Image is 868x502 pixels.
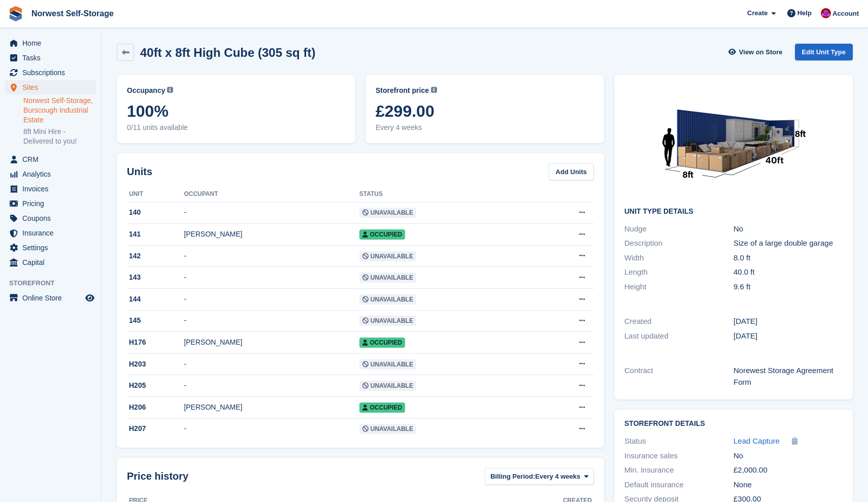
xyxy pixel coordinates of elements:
[84,292,96,304] a: Preview store
[5,211,96,225] a: menu
[167,87,173,93] img: icon-info-grey-7440780725fd019a000dd9b08b2336e03edf1995a4989e88bcd33f0948082b44.svg
[127,207,184,218] div: 140
[359,424,416,434] span: Unavailable
[127,251,184,261] div: 142
[5,65,96,80] a: menu
[739,47,783,57] span: View on Store
[5,167,96,181] a: menu
[733,437,780,445] span: Lead Capture
[821,8,831,18] img: Daniel Grensinger
[22,65,83,80] span: Subscriptions
[184,310,359,332] td: -
[5,51,96,65] a: menu
[376,102,594,120] span: £299.00
[5,255,96,270] a: menu
[624,420,843,428] h2: Storefront Details
[127,380,184,391] div: H205
[9,278,101,288] span: Storefront
[5,226,96,240] a: menu
[22,80,83,94] span: Sites
[359,316,416,326] span: Unavailable
[5,291,96,305] a: menu
[376,85,429,96] span: Storefront price
[127,359,184,370] div: H203
[22,51,83,65] span: Tasks
[624,330,733,342] div: Last updated
[733,330,843,342] div: [DATE]
[359,338,405,348] span: Occupied
[795,44,853,60] a: Edit Unit Type
[485,468,594,485] button: Billing Period: Every 4 weeks
[624,252,733,264] div: Width
[359,359,416,370] span: Unavailable
[733,365,843,388] div: Norewest Storage Agreement Form
[624,365,733,388] div: Contract
[624,208,843,216] h2: Unit Type details
[624,281,733,293] div: Height
[127,315,184,326] div: 145
[549,163,594,180] a: Add Units
[127,85,165,96] span: Occupancy
[23,96,96,125] a: Norwest Self-Storage, Burscough Industrial Estate
[5,241,96,255] a: menu
[184,402,359,413] div: [PERSON_NAME]
[184,289,359,311] td: -
[624,223,733,235] div: Nudge
[359,273,416,283] span: Unavailable
[22,255,83,270] span: Capital
[747,8,767,18] span: Create
[127,164,152,179] h2: Units
[624,464,733,476] div: Min. insurance
[5,80,96,94] a: menu
[127,102,345,120] span: 100%
[127,402,184,413] div: H206
[22,241,83,255] span: Settings
[359,403,405,413] span: Occupied
[127,186,184,203] th: Unit
[22,226,83,240] span: Insurance
[733,450,843,462] div: No
[733,281,843,293] div: 9.6 ft
[535,472,580,482] span: Every 4 weeks
[733,223,843,235] div: No
[184,245,359,267] td: -
[127,229,184,240] div: 141
[733,252,843,264] div: 8.0 ft
[184,353,359,375] td: -
[359,229,405,240] span: Occupied
[5,36,96,50] a: menu
[733,479,843,491] div: None
[797,8,812,18] span: Help
[127,122,345,133] span: 0/11 units available
[624,479,733,491] div: Default insurance
[624,238,733,249] div: Description
[727,44,787,60] a: View on Store
[22,182,83,196] span: Invoices
[140,46,315,59] h2: 40ft x 8ft High Cube (305 sq ft)
[184,229,359,240] div: [PERSON_NAME]
[23,127,96,146] a: 8ft Mini Hire - Delivered to you!
[8,6,23,21] img: stora-icon-8386f47178a22dfd0bd8f6a31ec36ba5ce8667c1dd55bd0f319d3a0aa187defe.svg
[733,464,843,476] div: £2,000.00
[127,337,184,348] div: H176
[127,294,184,305] div: 144
[359,186,530,203] th: Status
[22,196,83,211] span: Pricing
[359,381,416,391] span: Unavailable
[5,182,96,196] a: menu
[359,251,416,261] span: Unavailable
[376,122,594,133] span: Every 4 weeks
[27,5,118,22] a: Norwest Self-Storage
[359,294,416,305] span: Unavailable
[22,291,83,305] span: Online Store
[127,423,184,434] div: H207
[431,87,437,93] img: icon-info-grey-7440780725fd019a000dd9b08b2336e03edf1995a4989e88bcd33f0948082b44.svg
[184,267,359,289] td: -
[657,85,810,199] img: 40-ft-container.jpg
[127,468,188,484] span: Price history
[832,9,859,19] span: Account
[184,202,359,224] td: -
[733,238,843,249] div: Size of a large double garage
[490,472,535,482] span: Billing Period:
[624,266,733,278] div: Length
